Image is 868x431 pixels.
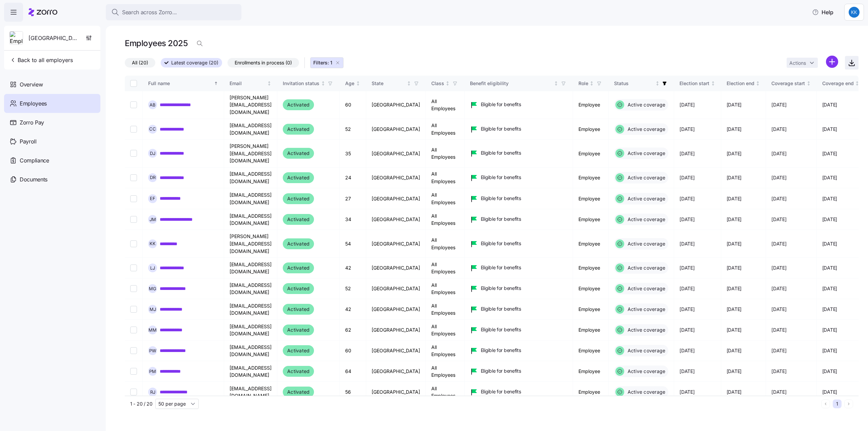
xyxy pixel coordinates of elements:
[230,80,266,87] div: Email
[426,258,465,278] td: All Employees
[426,278,465,299] td: All Employees
[426,382,465,403] td: All Employees
[817,76,866,91] th: Coverage endNot sorted
[787,58,818,68] button: Actions
[224,168,277,188] td: [EMAIL_ADDRESS][DOMAIN_NAME]
[679,285,694,292] span: [DATE]
[727,347,742,354] span: [DATE]
[321,81,325,86] div: Not sorted
[766,76,817,91] th: Coverage startNot sorted
[130,126,137,133] input: Select record 2
[277,76,340,91] th: Invitation statusNot sorted
[20,80,43,89] span: Overview
[626,101,666,108] span: Active coverage
[771,327,786,333] span: [DATE]
[626,389,666,395] span: Active coverage
[771,195,786,202] span: [DATE]
[679,368,694,375] span: [DATE]
[674,76,721,91] th: Election startNot sorted
[224,91,277,119] td: [PERSON_NAME][EMAIL_ADDRESS][DOMAIN_NAME]
[655,81,660,86] div: Not sorted
[10,32,23,45] img: Employer logo
[481,240,521,247] span: Eligible for benefits
[20,118,44,127] span: Zorro Pay
[150,390,155,394] span: R J
[465,76,573,91] th: Benefit eligibilityNot sorted
[20,137,37,146] span: Payroll
[573,258,609,278] td: Employee
[224,340,277,361] td: [EMAIL_ADDRESS][DOMAIN_NAME]
[366,230,426,258] td: [GEOGRAPHIC_DATA]
[132,58,148,67] span: All (20)
[125,38,188,48] h1: Employees 2025
[679,80,709,87] div: Election start
[727,80,754,87] div: Election end
[287,347,310,355] span: Activated
[366,299,426,320] td: [GEOGRAPHIC_DATA]
[287,125,310,133] span: Activated
[833,399,842,408] button: 1
[287,367,310,375] span: Activated
[130,80,137,87] input: Select all records
[149,287,156,291] span: M G
[481,174,521,181] span: Eligible for benefits
[822,195,837,202] span: [DATE]
[481,101,521,108] span: Eligible for benefits
[679,240,694,247] span: [DATE]
[727,285,742,292] span: [DATE]
[679,216,694,223] span: [DATE]
[554,81,558,86] div: Not sorted
[727,389,742,395] span: [DATE]
[573,140,609,168] td: Employee
[481,125,521,132] span: Eligible for benefits
[844,399,853,408] button: Next page
[340,299,366,320] td: 42
[771,126,786,133] span: [DATE]
[679,327,694,333] span: [DATE]
[626,126,666,133] span: Active coverage
[573,209,609,230] td: Employee
[481,216,521,222] span: Eligible for benefits
[267,81,272,86] div: Not sorted
[822,174,837,181] span: [DATE]
[150,217,156,222] span: J M
[771,240,786,247] span: [DATE]
[679,306,694,313] span: [DATE]
[356,81,360,86] div: Not sorted
[310,57,343,68] button: Filters: 1
[143,76,224,91] th: Full nameSorted ascending
[287,240,310,248] span: Activated
[287,305,310,313] span: Activated
[340,188,366,209] td: 27
[822,265,837,271] span: [DATE]
[150,307,156,312] span: M J
[807,5,839,19] button: Help
[287,101,310,109] span: Activated
[340,230,366,258] td: 54
[150,175,156,180] span: D R
[235,58,292,67] span: Enrollments in process (0)
[426,168,465,188] td: All Employees
[481,306,521,312] span: Eligible for benefits
[679,347,694,354] span: [DATE]
[822,126,837,133] span: [DATE]
[426,209,465,230] td: All Employees
[573,340,609,361] td: Employee
[481,326,521,333] span: Eligible for benefits
[822,327,837,333] span: [DATE]
[727,195,742,202] span: [DATE]
[150,266,155,270] span: L J
[426,119,465,140] td: All Employees
[224,209,277,230] td: [EMAIL_ADDRESS][DOMAIN_NAME]
[283,80,319,87] div: Invitation status
[822,240,837,247] span: [DATE]
[149,127,156,131] span: C C
[150,241,156,246] span: K K
[4,113,100,132] a: Zorro Pay
[366,140,426,168] td: [GEOGRAPHIC_DATA]
[822,285,837,292] span: [DATE]
[366,340,426,361] td: [GEOGRAPHIC_DATA]
[812,8,833,16] span: Help
[340,76,366,91] th: AgeNot sorted
[130,174,137,181] input: Select record 4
